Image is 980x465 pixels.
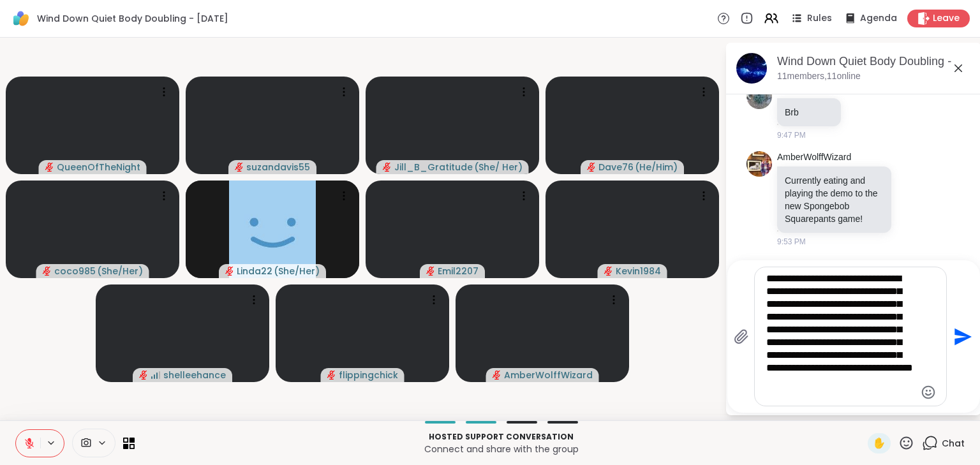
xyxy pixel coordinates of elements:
[339,369,398,381] span: flippingchick
[10,8,32,29] img: ShareWell Logomark
[225,267,234,276] span: audio-muted
[777,129,806,141] span: 9:47 PM
[163,369,226,381] span: shelleehance
[785,174,884,225] p: Currently eating and playing the demo to the new Spongebob Squarepants game!
[736,53,767,84] img: Wind Down Quiet Body Doubling - Monday, Oct 13
[97,265,143,277] span: ( She/Her )
[616,265,661,277] span: Kevin1984
[43,267,52,276] span: audio-muted
[873,436,886,451] span: ✋
[785,106,833,119] p: Brb
[587,163,596,172] span: audio-muted
[933,12,960,25] span: Leave
[235,163,244,172] span: audio-muted
[947,322,976,351] button: Send
[777,236,806,247] span: 9:53 PM
[54,265,96,277] span: coco985
[57,161,140,173] span: QueenOfTheNight
[327,371,336,380] span: audio-muted
[942,437,965,450] span: Chat
[45,163,54,172] span: audio-muted
[777,70,861,83] p: 11 members, 11 online
[493,371,501,380] span: audio-muted
[860,12,897,25] span: Agenda
[246,161,310,173] span: suzandavis55
[383,163,392,172] span: audio-muted
[604,267,613,276] span: audio-muted
[394,161,473,173] span: Jill_B_Gratitude
[807,12,832,25] span: Rules
[142,431,860,443] p: Hosted support conversation
[777,151,851,164] a: AmberWolffWizard
[766,272,915,401] textarea: Type your message
[504,369,593,381] span: AmberWolffWizard
[746,84,772,109] img: https://sharewell-space-live.sfo3.digitaloceanspaces.com/user-generated/870df6d8-5e8b-4475-9966-c...
[746,151,772,177] img: https://sharewell-space-live.sfo3.digitaloceanspaces.com/user-generated/9a5601ee-7e1f-42be-b53e-4...
[921,385,936,400] button: Emoji picker
[777,54,971,70] div: Wind Down Quiet Body Doubling - [DATE]
[229,181,316,278] img: Linda22
[142,443,860,455] p: Connect and share with the group
[438,265,479,277] span: Emil2207
[598,161,634,173] span: Dave76
[274,265,320,277] span: ( She/Her )
[139,371,148,380] span: audio-muted
[426,267,435,276] span: audio-muted
[635,161,678,173] span: ( He/Him )
[37,12,228,25] span: Wind Down Quiet Body Doubling - [DATE]
[237,265,272,277] span: Linda22
[474,161,523,173] span: ( She/ Her )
